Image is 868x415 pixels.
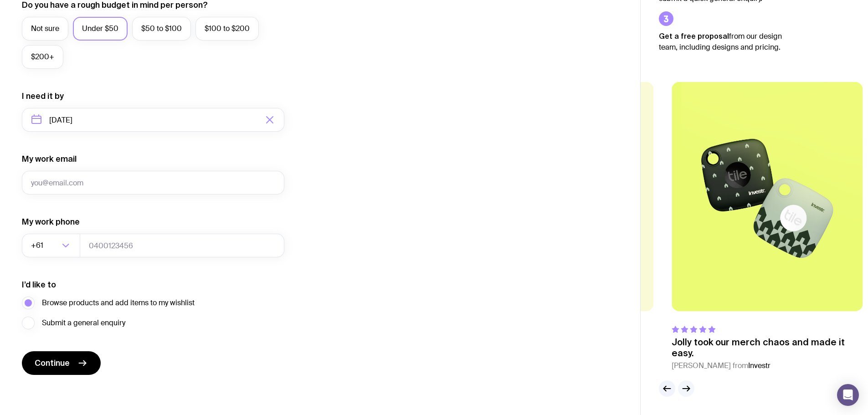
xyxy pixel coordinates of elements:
label: I’d like to [22,279,56,290]
strong: Get a free proposal [659,32,729,40]
input: Select a target date [22,108,284,132]
span: Browse products and add items to my wishlist [42,297,195,308]
input: you@email.com [22,171,284,195]
div: Search for option [22,234,80,257]
label: Under $50 [73,17,128,41]
input: 0400123456 [80,234,284,257]
span: Submit a general enquiry [42,318,125,328]
span: +61 [31,234,45,257]
span: Investr [748,361,770,370]
label: My work email [22,154,77,164]
p: from our design team, including designs and pricing. [659,31,796,53]
p: Jolly took our merch chaos and made it easy. [672,337,863,359]
span: Continue [35,358,70,369]
label: $200+ [22,45,63,69]
label: I need it by [22,91,64,102]
button: Continue [22,351,101,375]
div: Open Intercom Messenger [837,384,859,406]
input: Search for option [45,234,59,257]
label: $50 to $100 [132,17,191,41]
label: My work phone [22,216,80,227]
label: $100 to $200 [195,17,259,41]
cite: [PERSON_NAME] from [672,360,863,371]
label: Not sure [22,17,68,41]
